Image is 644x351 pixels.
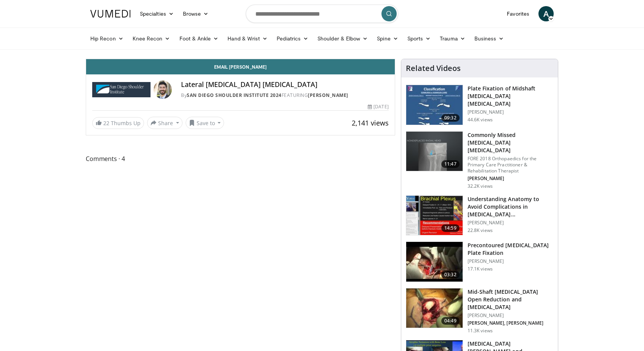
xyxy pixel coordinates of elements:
a: Email [PERSON_NAME] [86,59,395,74]
a: Favorites [502,6,534,21]
a: Pediatrics [272,31,313,46]
p: 11.3K views [468,328,493,334]
img: San Diego Shoulder Institute 2024 [92,81,151,99]
p: [PERSON_NAME] [468,109,553,115]
span: 11:47 [441,160,460,168]
p: 44.6K views [468,117,493,123]
a: Sports [403,31,436,46]
a: 11:47 Commonly Missed [MEDICAL_DATA] [MEDICAL_DATA] FORE 2018 Orthopaedics for the Primary Care P... [406,131,553,189]
h3: Plate Fixation of Midshaft [MEDICAL_DATA] [MEDICAL_DATA] [468,85,553,108]
a: San Diego Shoulder Institute 2024 [187,92,282,98]
img: b2c65235-e098-4cd2-ab0f-914df5e3e270.150x105_q85_crop-smart_upscale.jpg [406,132,463,171]
p: [PERSON_NAME] [468,312,553,319]
a: Foot & Ankle [175,31,223,46]
h3: Precontoured [MEDICAL_DATA] Plate Fixation [468,242,553,257]
span: 2,141 views [352,118,389,127]
span: 04:49 [441,317,460,325]
a: Hip Recon [86,31,128,46]
div: By FEATURING [181,92,388,99]
h3: Understanding Anatomy to Avoid Complications in [MEDICAL_DATA] [MEDICAL_DATA] [468,195,553,218]
a: 14:59 Understanding Anatomy to Avoid Complications in [MEDICAL_DATA] [MEDICAL_DATA] [PERSON_NAME]... [406,195,553,236]
div: [DATE] [368,103,388,110]
img: VuMedi Logo [90,10,131,18]
p: FORE 2018 Orthopaedics for the Primary Care Practitioner & Rehabilitation Therapist [468,156,553,174]
span: 22 [103,119,109,127]
a: Knee Recon [128,31,175,46]
p: 32.2K views [468,183,493,189]
a: Trauma [435,31,470,46]
a: Hand & Wrist [223,31,272,46]
span: 09:32 [441,114,460,122]
a: [PERSON_NAME] [308,92,348,98]
p: [PERSON_NAME], [PERSON_NAME] [468,320,553,326]
p: 17.1K views [468,266,493,272]
a: 03:32 Precontoured [MEDICAL_DATA] Plate Fixation [PERSON_NAME] 17.1K views [406,242,553,282]
a: Browse [178,6,213,21]
a: 04:49 Mid-Shaft [MEDICAL_DATA] Open Reduction and [MEDICAL_DATA] [PERSON_NAME] [PERSON_NAME], [PE... [406,288,553,334]
p: [PERSON_NAME] [468,220,553,226]
p: [PERSON_NAME] [468,175,553,182]
a: Specialties [135,6,178,21]
button: Share [147,117,183,129]
a: 22 Thumbs Up [92,117,144,129]
span: 03:32 [441,271,460,279]
a: 09:32 Plate Fixation of Midshaft [MEDICAL_DATA] [MEDICAL_DATA] [PERSON_NAME] 44.6K views [406,85,553,125]
a: Business [470,31,509,46]
a: Spine [372,31,402,46]
img: Avatar [154,81,172,99]
h4: Lateral [MEDICAL_DATA] [MEDICAL_DATA] [181,81,388,89]
h3: Commonly Missed [MEDICAL_DATA] [MEDICAL_DATA] [468,131,553,154]
input: Search topics, interventions [246,5,398,23]
button: Save to [186,117,224,129]
img: Clavicle_Fx_ORIF_FINAL-H.264_for_You_Tube_SD_480x360__100006823_3.jpg.150x105_q85_crop-smart_upsc... [406,85,463,125]
a: A [538,6,554,21]
img: Picture_1_50_2.png.150x105_q85_crop-smart_upscale.jpg [406,242,463,282]
h3: Mid-Shaft [MEDICAL_DATA] Open Reduction and [MEDICAL_DATA] [468,288,553,311]
h4: Related Videos [406,64,461,73]
p: [PERSON_NAME] [468,258,553,264]
span: Comments 4 [86,154,395,164]
span: 14:59 [441,224,460,232]
img: DAC6PvgZ22mCeOyX4xMDoxOmdtO40mAx.150x105_q85_crop-smart_upscale.jpg [406,196,463,235]
a: Shoulder & Elbow [313,31,372,46]
p: 22.8K views [468,227,493,233]
img: d6e53f0e-22c7-400f-a4c1-a1c7fa117a21.150x105_q85_crop-smart_upscale.jpg [406,288,463,328]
